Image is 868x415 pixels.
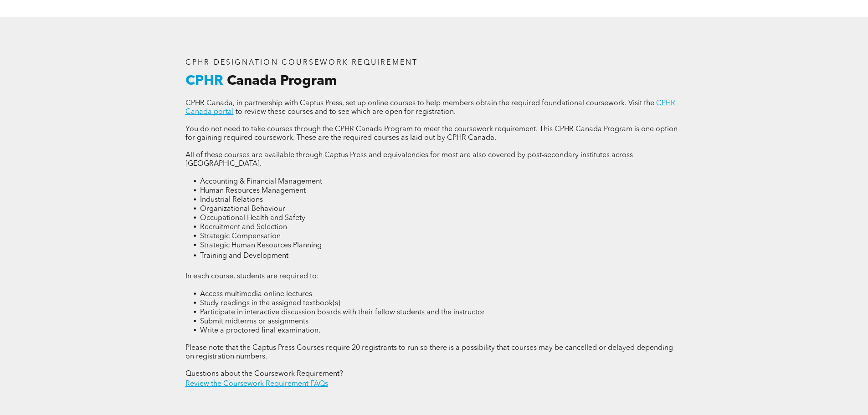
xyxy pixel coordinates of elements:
span: In each course, students are required to: [185,273,319,280]
span: Canada Program [227,74,337,88]
span: Occupational Health and Safety [200,215,305,222]
span: Study readings in the assigned textbook(s) [200,300,340,307]
span: Access multimedia online lectures [200,291,312,298]
span: You do not need to take courses through the CPHR Canada Program to meet the coursework requiremen... [185,126,678,142]
span: Industrial Relations [200,196,263,204]
span: Accounting & Financial Management [200,178,322,185]
span: CPHR Canada, in partnership with Captus Press, set up online courses to help members obtain the r... [185,100,654,107]
span: CPHR DESIGNATION COURSEWORK REQUIREMENT [185,59,418,67]
span: Submit midterms or assignments [200,318,308,325]
span: Questions about the Coursework Requirement? [185,370,343,378]
span: Write a proctored final examination. [200,327,320,334]
span: Organizational Behaviour [200,205,285,213]
span: Strategic Compensation [200,233,281,240]
span: Strategic Human Resources Planning [200,242,322,249]
span: All of these courses are available through Captus Press and equivalencies for most are also cover... [185,152,633,168]
span: Recruitment and Selection [200,224,287,231]
span: CPHR [185,74,223,88]
a: Review the Coursework Requirement FAQs [185,380,328,388]
span: Training and Development [200,252,288,260]
span: Participate in interactive discussion boards with their fellow students and the instructor [200,309,485,316]
span: to review these courses and to see which are open for registration. [236,108,456,116]
span: Please note that the Captus Press Courses require 20 registrants to run so there is a possibility... [185,344,673,360]
span: Human Resources Management [200,187,306,195]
